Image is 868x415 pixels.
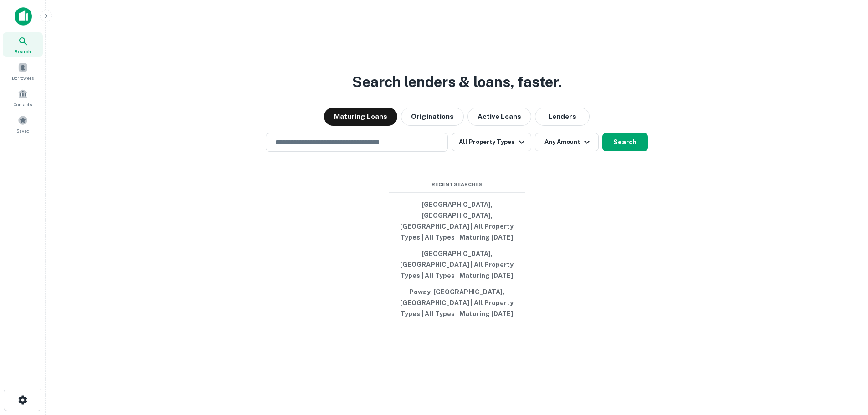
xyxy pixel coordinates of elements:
[822,342,868,386] iframe: Chat Widget
[3,32,43,57] a: Search
[15,48,31,55] span: Search
[602,133,648,151] button: Search
[452,133,531,151] button: All Property Types
[535,133,599,151] button: Any Amount
[16,127,30,134] span: Saved
[14,101,32,108] span: Contacts
[389,196,525,246] button: [GEOGRAPHIC_DATA], [GEOGRAPHIC_DATA], [GEOGRAPHIC_DATA] | All Property Types | All Types | Maturi...
[389,246,525,284] button: [GEOGRAPHIC_DATA], [GEOGRAPHIC_DATA] | All Property Types | All Types | Maturing [DATE]
[15,7,32,26] img: capitalize-icon.png
[3,112,43,136] a: Saved
[352,71,562,93] h3: Search lenders & loans, faster.
[389,284,525,322] button: Poway, [GEOGRAPHIC_DATA], [GEOGRAPHIC_DATA] | All Property Types | All Types | Maturing [DATE]
[535,108,590,126] button: Lenders
[467,108,531,126] button: Active Loans
[324,108,397,126] button: Maturing Loans
[12,74,34,82] span: Borrowers
[389,181,525,189] span: Recent Searches
[401,108,464,126] button: Originations
[3,59,43,83] a: Borrowers
[3,85,43,110] a: Contacts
